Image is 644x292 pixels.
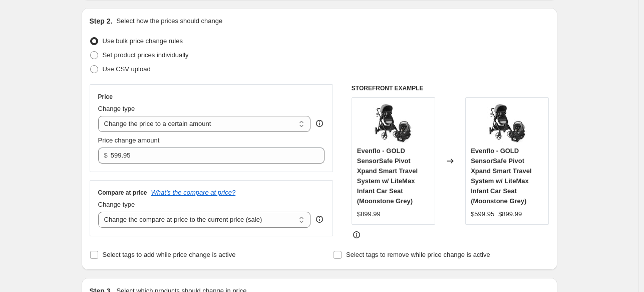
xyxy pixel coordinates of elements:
[103,251,236,258] span: Select tags to add while price change is active
[498,209,522,219] strike: $899.99
[116,16,222,26] p: Select how the prices should change
[104,152,108,159] span: $
[373,103,413,143] img: evenflo-gold-sensorsafe-pivot-xpand-smart-travel-system-w-litemax-infant-car-seat-moonstone-grey-...
[471,147,531,205] span: Evenflo - GOLD SensorSafe Pivot Xpand Smart Travel System w/ LiteMax Infant Car Seat (Moonstone G...
[98,93,113,101] h3: Price
[103,37,183,45] span: Use bulk price change rules
[357,209,381,219] div: $899.99
[98,105,135,112] span: Change type
[314,214,325,224] div: help
[151,189,236,196] button: What's the compare at price?
[314,118,325,128] div: help
[103,65,151,73] span: Use CSV upload
[103,51,189,59] span: Set product prices individually
[346,251,490,258] span: Select tags to remove while price change is active
[352,84,549,92] h6: STOREFRONT EXAMPLE
[357,147,418,205] span: Evenflo - GOLD SensorSafe Pivot Xpand Smart Travel System w/ LiteMax Infant Car Seat (Moonstone G...
[487,103,527,143] img: evenflo-gold-sensorsafe-pivot-xpand-smart-travel-system-w-litemax-infant-car-seat-moonstone-grey-...
[471,209,494,219] div: $599.95
[98,136,160,144] span: Price change amount
[98,201,135,208] span: Change type
[90,16,113,26] h2: Step 2.
[98,189,147,197] h3: Compare at price
[111,148,309,164] input: 80.00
